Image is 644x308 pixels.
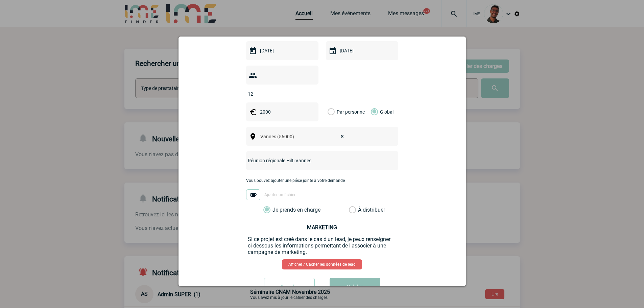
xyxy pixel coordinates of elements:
input: Nom de l'événement [246,156,380,165]
p: Si ce projet est créé dans le cas d'un lead, je peux renseigner ci-dessous les informations perme... [248,236,397,255]
p: Vous pouvez ajouter une pièce jointe à votre demande [246,178,398,183]
input: Date de fin [338,46,385,55]
span: Vannes (56000) [258,132,351,141]
button: Valider [330,278,380,297]
label: Par personne [328,102,335,121]
a: Afficher / Cacher les données de lead [282,259,362,269]
label: Je prends en charge [263,207,275,213]
input: Annuler [264,278,315,297]
span: Ajouter un fichier [264,192,295,197]
span: × [341,132,344,141]
input: Date de début [258,46,305,55]
input: Nombre de participants [246,90,310,98]
label: À distribuer [349,207,356,213]
input: Budget HT [258,108,305,116]
label: Global [371,102,375,121]
h3: MARKETING [248,224,397,231]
